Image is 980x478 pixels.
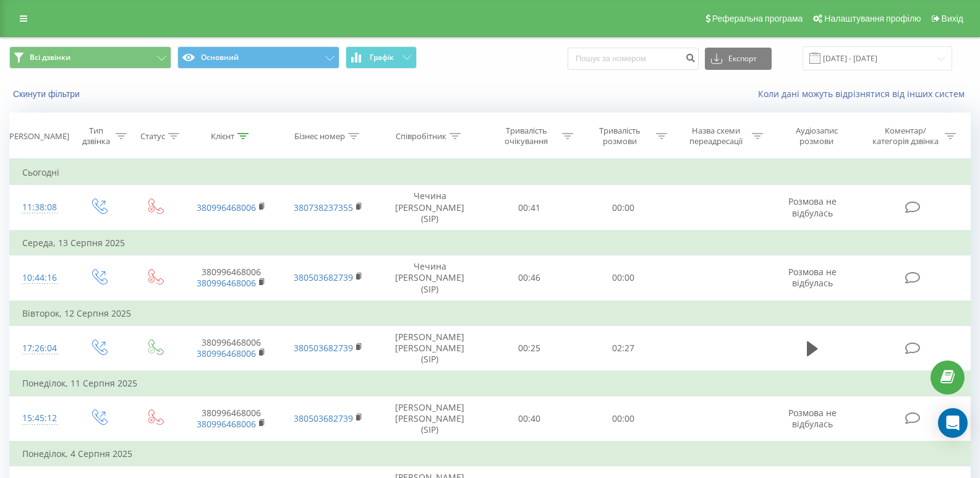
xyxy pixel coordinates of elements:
[377,396,482,442] td: [PERSON_NAME] [PERSON_NAME] (SIP)
[576,185,670,231] td: 00:00
[778,126,854,147] div: Аудіозапис розмови
[576,255,670,301] td: 00:00
[22,266,58,290] div: 10:44:16
[10,301,971,326] td: Вівторок, 12 Серпня 2025
[294,202,353,213] a: 380738237355
[177,46,339,69] button: Основний
[568,48,699,70] input: Пошук за номером
[10,442,971,466] td: Понеділок, 4 Серпня 2025
[788,266,837,289] span: Розмова не відбулась
[705,48,772,70] button: Експорт
[10,160,971,185] td: Сьогодні
[22,336,58,361] div: 17:26:04
[683,126,749,147] div: Назва схеми переадресації
[788,407,837,430] span: Розмова не відбулась
[370,53,394,62] span: Графік
[9,46,171,69] button: Всі дзвінки
[182,396,280,442] td: 380996468006
[377,255,482,301] td: Чечина [PERSON_NAME] (SIP)
[197,277,256,289] a: 380996468006
[197,418,256,430] a: 380996468006
[482,325,576,371] td: 00:25
[942,14,963,23] span: Вихід
[938,408,968,438] div: Open Intercom Messenger
[294,131,345,142] div: Бізнес номер
[182,325,280,371] td: 380996468006
[576,396,670,442] td: 00:00
[140,131,165,142] div: Статус
[576,325,670,371] td: 02:27
[493,126,559,147] div: Тривалість очікування
[30,53,70,62] span: Всі дзвінки
[788,195,837,218] span: Розмова не відбулась
[377,325,482,371] td: [PERSON_NAME] [PERSON_NAME] (SIP)
[294,342,353,354] a: 380503682739
[869,126,942,147] div: Коментар/категорія дзвінка
[22,406,58,430] div: 15:45:12
[211,131,234,142] div: Клієнт
[587,126,653,147] div: Тривалість розмови
[824,14,921,23] span: Налаштування профілю
[10,371,971,396] td: Понеділок, 11 Серпня 2025
[197,202,256,213] a: 380996468006
[294,412,353,424] a: 380503682739
[396,131,446,142] div: Співробітник
[7,131,69,142] div: [PERSON_NAME]
[758,88,971,100] a: Коли дані можуть відрізнятися вiд інших систем
[712,14,803,23] span: Реферальна програма
[482,396,576,442] td: 00:40
[22,195,58,220] div: 11:38:08
[482,255,576,301] td: 00:46
[294,271,353,283] a: 380503682739
[377,185,482,231] td: Чечина [PERSON_NAME] (SIP)
[182,255,280,301] td: 380996468006
[346,46,417,69] button: Графік
[9,88,86,100] button: Скинути фільтри
[197,348,256,359] a: 380996468006
[482,185,576,231] td: 00:41
[10,231,971,255] td: Середа, 13 Серпня 2025
[80,126,112,147] div: Тип дзвінка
